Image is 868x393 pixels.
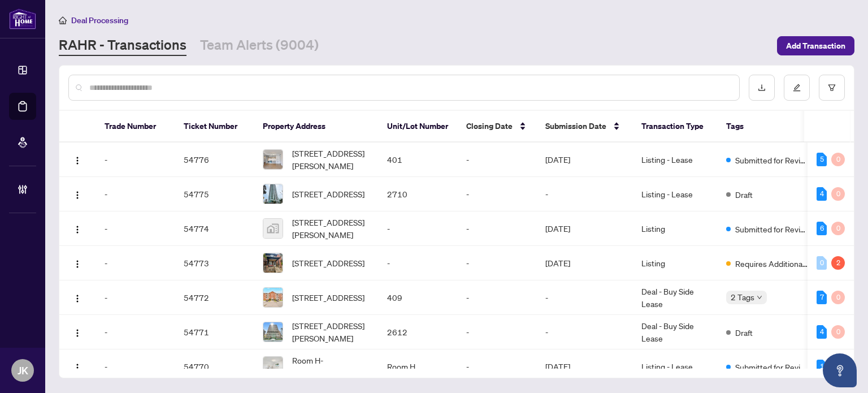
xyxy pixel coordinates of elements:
[96,315,175,349] td: -
[378,142,457,177] td: 401
[9,8,36,29] img: logo
[784,75,810,101] button: edit
[378,280,457,315] td: 409
[263,184,283,204] img: thumbnail-img
[378,315,457,349] td: 2612
[817,360,827,373] div: 1
[175,111,254,142] th: Ticket Number
[457,349,536,384] td: -
[96,280,175,315] td: -
[73,260,82,269] img: Logo
[457,111,536,142] th: Closing Date
[263,253,283,273] img: thumbnail-img
[831,153,845,166] div: 0
[632,315,717,349] td: Deal - Buy Side Lease
[96,111,175,142] th: Trade Number
[632,211,717,246] td: Listing
[175,211,254,246] td: 54774
[793,84,801,92] span: edit
[831,222,845,235] div: 0
[175,177,254,211] td: 54775
[466,120,513,132] span: Closing Date
[378,177,457,211] td: 2710
[536,280,632,315] td: -
[96,211,175,246] td: -
[817,256,827,270] div: 0
[378,211,457,246] td: -
[817,222,827,235] div: 6
[817,325,827,339] div: 4
[68,288,86,306] button: Logo
[457,246,536,280] td: -
[457,211,536,246] td: -
[175,349,254,384] td: 54770
[632,142,717,177] td: Listing - Lease
[735,257,809,270] span: Requires Additional Docs
[378,349,457,384] td: Room H
[175,280,254,315] td: 54772
[73,225,82,234] img: Logo
[200,36,319,56] a: Team Alerts (9004)
[292,319,369,344] span: [STREET_ADDRESS][PERSON_NAME]
[457,177,536,211] td: -
[735,326,753,339] span: Draft
[292,291,364,304] span: [STREET_ADDRESS]
[175,315,254,349] td: 54771
[73,363,82,372] img: Logo
[536,142,632,177] td: [DATE]
[632,111,717,142] th: Transaction Type
[292,257,364,269] span: [STREET_ADDRESS]
[536,246,632,280] td: [DATE]
[457,142,536,177] td: -
[73,156,82,165] img: Logo
[175,142,254,177] td: 54776
[735,154,809,166] span: Submitted for Review
[536,349,632,384] td: [DATE]
[823,353,857,387] button: Open asap
[263,288,283,307] img: thumbnail-img
[831,291,845,304] div: 0
[292,188,364,200] span: [STREET_ADDRESS]
[378,111,457,142] th: Unit/Lot Number
[378,246,457,280] td: -
[536,111,632,142] th: Submission Date
[758,84,766,92] span: download
[68,357,86,375] button: Logo
[59,36,186,56] a: RAHR - Transactions
[263,357,283,376] img: thumbnail-img
[73,294,82,303] img: Logo
[632,246,717,280] td: Listing
[831,325,845,339] div: 0
[536,211,632,246] td: [DATE]
[292,216,369,241] span: [STREET_ADDRESS][PERSON_NAME]
[819,75,845,101] button: filter
[831,256,845,270] div: 2
[71,15,128,25] span: Deal Processing
[59,16,67,24] span: home
[73,191,82,200] img: Logo
[457,280,536,315] td: -
[632,177,717,211] td: Listing - Lease
[735,361,809,373] span: Submitted for Review
[817,187,827,201] div: 4
[18,362,28,378] span: JK
[263,150,283,169] img: thumbnail-img
[292,147,369,172] span: [STREET_ADDRESS][PERSON_NAME]
[292,354,369,379] span: Room H-[STREET_ADDRESS]
[536,315,632,349] td: -
[68,323,86,341] button: Logo
[777,36,854,55] button: Add Transaction
[263,219,283,238] img: thumbnail-img
[828,84,836,92] span: filter
[831,187,845,201] div: 0
[96,246,175,280] td: -
[263,322,283,342] img: thumbnail-img
[96,142,175,177] td: -
[457,315,536,349] td: -
[632,349,717,384] td: Listing - Lease
[735,223,809,235] span: Submitted for Review
[68,219,86,237] button: Logo
[731,291,754,304] span: 2 Tags
[749,75,775,101] button: download
[68,185,86,203] button: Logo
